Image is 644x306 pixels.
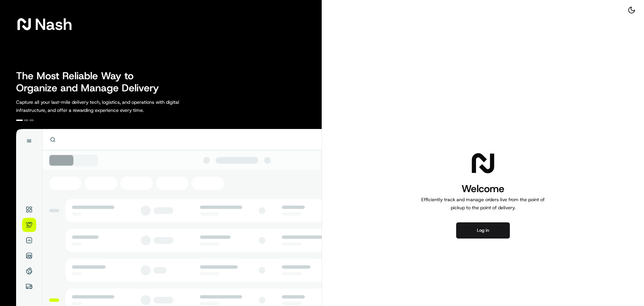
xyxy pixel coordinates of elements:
button: Log in [456,222,510,238]
h1: Welcome [419,182,547,195]
h2: The Most Reliable Way to Organize and Manage Delivery [16,70,166,94]
p: Capture all your last-mile delivery tech, logistics, and operations with digital infrastructure, ... [16,98,209,114]
p: Efficiently track and manage orders live from the point of pickup to the point of delivery. [419,195,547,212]
span: Nash [35,17,72,31]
